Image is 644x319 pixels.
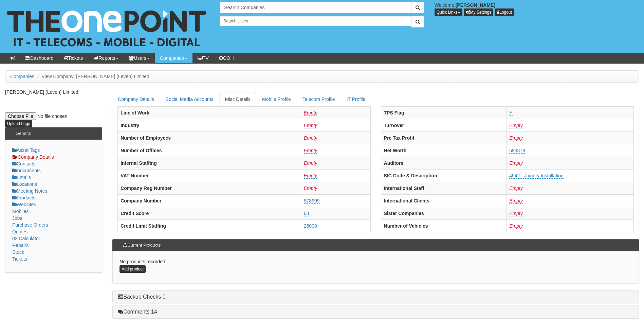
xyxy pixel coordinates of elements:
[112,251,639,283] div: No products recorded.
[118,219,301,232] th: Credit Limit Staffing
[509,148,525,154] a: 593378
[118,207,301,219] th: Credit Score
[464,8,494,16] a: My Settings
[12,249,24,255] a: Stock
[509,160,523,166] a: Empty
[12,175,31,180] a: Emails
[381,169,507,182] th: SIC Code & Description
[381,182,507,194] th: International Staff
[160,92,219,106] a: Social Media Accounts
[12,215,22,221] a: Jobs
[509,110,512,116] a: Y
[304,148,317,154] a: Empty
[509,211,523,216] a: Empty
[304,110,317,116] a: Empty
[118,157,301,169] th: Internal Staffing
[304,173,317,179] a: Empty
[5,89,102,95] p: [PERSON_NAME] (Leven) Limited
[304,198,320,204] a: 878909
[304,211,309,216] a: 68
[12,161,35,166] a: Contacts
[118,309,157,315] a: Comments 14
[112,92,160,106] a: Company Details
[12,181,37,187] a: Locations
[304,135,317,141] a: Empty
[5,120,32,127] input: Upload Logo
[118,169,301,182] th: VAT Number
[12,147,40,153] a: Asset Tags
[495,8,514,16] a: Logout
[381,106,507,119] th: TPS Flag
[118,119,301,131] th: Industry
[119,265,146,273] a: Add product
[118,182,301,194] th: Company Reg Number
[118,106,301,119] th: Line of Work
[381,119,507,131] th: Turnover
[12,243,29,248] a: Repairs
[12,222,48,228] a: Purchase Orders
[118,131,301,144] th: Number of Employees
[509,185,523,191] a: Empty
[381,144,507,157] th: Net Worth
[220,92,256,106] a: Misc Details
[20,53,59,63] a: Dashboard
[509,223,523,229] a: Empty
[435,8,462,16] button: Quick Links
[381,157,507,169] th: Auditors
[12,168,41,173] a: Documents
[509,123,523,128] a: Empty
[10,74,34,79] a: Companies
[297,92,341,106] a: Telecom Profile
[119,240,164,251] h3: Current Products
[118,144,301,157] th: Number of Offices
[257,92,296,106] a: Mobile Profile
[509,135,523,141] a: Empty
[12,188,47,194] a: Meeting Notes
[381,194,507,207] th: International Clients
[192,53,214,63] a: TV
[304,223,317,229] a: 25000
[12,128,35,139] h3: General
[118,194,301,207] th: Company Number
[381,131,507,144] th: Pre Tax Profit
[36,73,149,80] li: View Company: [PERSON_NAME] (Leven) Limited
[214,53,239,63] a: OOH
[304,185,317,191] a: Empty
[381,219,507,232] th: Number of Vehicles
[456,2,495,8] b: [PERSON_NAME]
[304,123,317,128] a: Empty
[59,53,88,63] a: Tickets
[12,236,40,241] a: 02 Calculator
[429,2,644,16] div: Welcome,
[509,198,523,204] a: Empty
[124,53,155,63] a: Users
[220,2,411,13] input: Search Companies
[304,160,317,166] a: Empty
[12,229,27,234] a: Quotes
[381,207,507,219] th: Sister Companies
[220,16,411,26] input: Search Users
[12,202,36,207] a: Websites
[12,154,54,160] a: Company Details
[12,195,35,200] a: Products
[12,209,29,214] a: Mobiles
[12,256,27,262] a: Tickets
[341,92,371,106] a: IT Profile
[118,294,166,300] a: Backup Checks 0
[509,173,564,179] a: 4542 - Joinery Installation
[88,53,124,63] a: Reports
[155,53,192,63] a: Companies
